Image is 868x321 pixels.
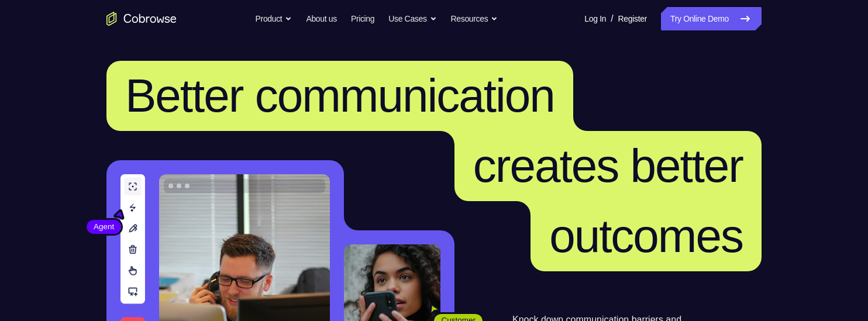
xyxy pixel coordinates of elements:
a: Log In [584,7,606,30]
a: Pricing [351,7,374,30]
span: outcomes [549,210,743,262]
a: Try Online Demo [661,7,762,30]
span: Better communication [125,70,554,122]
span: / [611,12,613,26]
button: Use Cases [388,7,436,30]
a: Register [618,7,647,30]
button: Product [256,7,292,30]
span: creates better [473,140,743,192]
a: About us [306,7,336,30]
button: Resources [451,7,498,30]
a: Go to the home page [106,12,177,26]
